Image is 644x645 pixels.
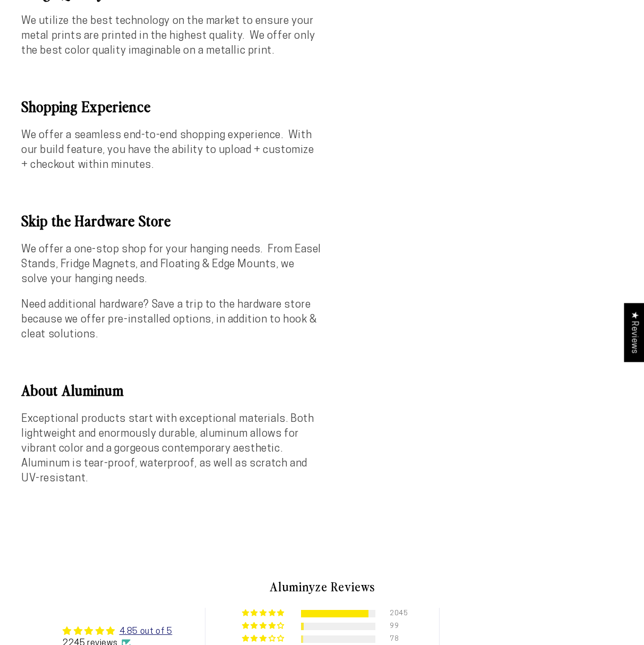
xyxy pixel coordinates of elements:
b: Shopping Experience [21,96,151,116]
span: Exceptional products start with exceptional materials. Both lightweight and enormously durable, a... [21,414,314,484]
div: 99 [390,623,402,630]
span: Need additional hardware? Save a trip to the hardware store because we offer pre-installed option... [21,300,317,340]
a: 4.85 out of 5 [119,627,173,636]
div: 4% (99) reviews with 4 star rating [242,622,286,630]
span: We offer a one-stop shop for your hanging needs. From Easel Stands, Fridge Magnets, and Floating ... [21,244,321,285]
span: We utilize the best technology on the market to ensure your metal prints are printed in the highe... [21,16,315,56]
div: 78 [390,635,402,643]
div: Average rating is 4.85 stars [63,625,172,638]
b: Skip the Hardware Store [21,210,171,230]
b: About Aluminum [21,379,124,400]
div: Click to open Judge.me floating reviews tab [624,303,644,362]
div: 3% (78) reviews with 3 star rating [242,635,286,643]
div: 2045 [390,610,402,617]
span: We offer a seamless end-to-end shopping experience. With our build feature, you have the ability ... [21,130,314,171]
div: 91% (2045) reviews with 5 star rating [242,609,286,617]
h2: Aluminyze Reviews [30,578,614,596]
